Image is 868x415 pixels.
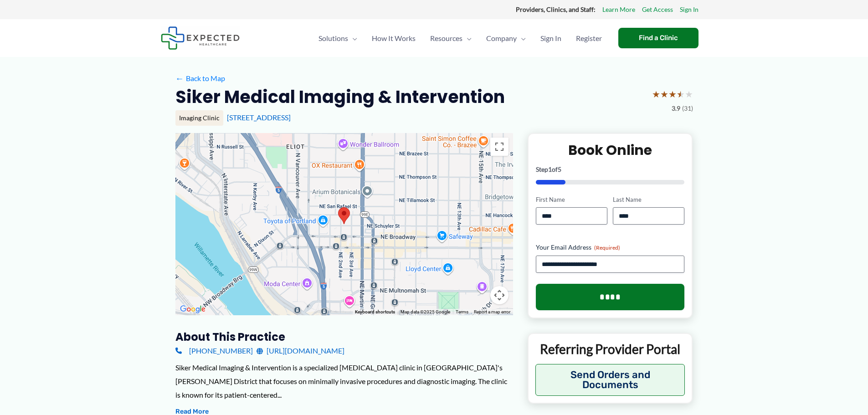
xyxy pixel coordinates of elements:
span: Map data ©2025 Google [401,309,450,314]
a: [PHONE_NUMBER] [175,344,253,358]
img: Google [178,303,208,315]
span: Register [576,22,602,54]
span: Solutions [318,22,348,54]
span: 5 [558,165,561,173]
span: Company [486,22,517,54]
span: (31) [682,102,693,114]
p: Referring Provider Portal [535,341,685,357]
label: Last Name [613,195,684,204]
span: ★ [660,86,668,102]
a: Open this area in Google Maps (opens a new window) [178,303,208,315]
span: 1 [548,165,552,173]
a: Terms (opens in new tab) [456,309,468,314]
label: First Name [536,195,607,204]
span: 3.9 [672,102,680,114]
span: Menu Toggle [517,22,526,54]
button: Keyboard shortcuts [355,309,395,315]
a: Sign In [533,22,569,54]
a: Register [569,22,609,54]
a: CompanyMenu Toggle [479,22,533,54]
a: Find a Clinic [618,28,699,48]
label: Your Email Address [536,243,685,252]
span: Sign In [540,22,561,54]
button: Send Orders and Documents [535,364,685,396]
span: (Required) [594,244,620,251]
a: How It Works [365,22,423,54]
button: Toggle fullscreen view [490,138,508,156]
a: Report a map error [474,309,510,314]
span: Resources [430,22,462,54]
p: Step of [536,166,685,173]
h2: Siker Medical Imaging & Intervention [175,86,505,108]
div: Siker Medical Imaging & Intervention is a specialized [MEDICAL_DATA] clinic in [GEOGRAPHIC_DATA]'... [175,361,513,401]
a: Sign In [680,4,699,15]
a: [STREET_ADDRESS] [227,113,291,122]
h3: About this practice [175,330,513,344]
span: How It Works [372,22,416,54]
span: ★ [652,86,660,102]
nav: Primary Site Navigation [311,22,609,54]
h2: Book Online [536,141,685,159]
img: Expected Healthcare Logo - side, dark font, small [161,26,240,50]
span: Menu Toggle [462,22,472,54]
a: Get Access [642,4,673,15]
span: ★ [668,86,677,102]
span: ★ [685,86,693,102]
a: Learn More [602,4,635,15]
strong: Providers, Clinics, and Staff: [516,5,596,13]
span: Menu Toggle [348,22,357,54]
span: ★ [677,86,685,102]
a: ResourcesMenu Toggle [423,22,479,54]
span: ← [175,74,184,82]
div: Imaging Clinic [175,110,223,126]
a: ←Back to Map [175,72,225,85]
a: SolutionsMenu Toggle [311,22,365,54]
button: Map camera controls [490,286,508,304]
a: [URL][DOMAIN_NAME] [257,344,344,358]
